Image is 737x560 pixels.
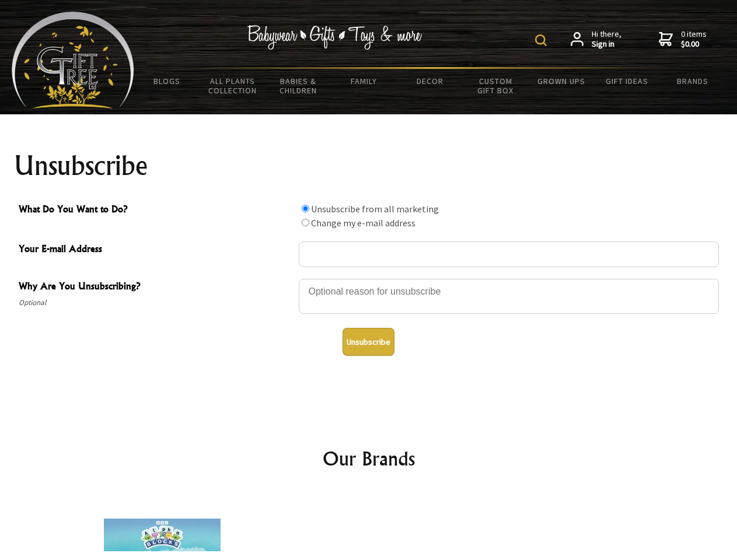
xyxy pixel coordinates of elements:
[266,69,331,103] a: Babies & Children
[571,29,621,50] a: Hi there,Sign in
[592,39,621,50] strong: Sign in
[311,203,439,215] label: Unsubscribe from all marketing
[12,12,134,108] img: Babyware - Gifts - Toys and more...
[331,69,397,93] a: Family
[299,279,719,314] textarea: Why Are You Unsubscribing?
[592,29,621,50] span: Hi there,
[535,34,547,46] img: product search
[14,152,724,180] h1: Unsubscribe
[681,29,707,50] span: 0 items
[302,205,309,212] input: What Do You Want to Do?
[23,444,714,473] h2: Our Brands
[302,219,309,226] input: What Do You Want to Do?
[659,29,707,50] a: 0 items$0.00
[19,279,293,296] span: Why Are You Unsubscribing?
[200,69,266,103] a: All Plants Collection
[19,296,293,310] span: Optional
[299,242,719,267] input: Your E-mail Address
[19,242,293,258] span: Your E-mail Address
[463,69,529,103] a: Custom Gift Box
[311,217,415,229] label: Change my e-mail address
[19,202,293,219] span: What Do You Want to Do?
[134,69,200,93] a: BLOGS
[247,25,422,50] img: Babywear - Gifts - Toys & more
[660,69,726,93] a: Brands
[528,69,594,93] a: Grown Ups
[681,39,707,50] strong: $0.00
[397,69,463,93] a: Decor
[594,69,660,93] a: Gift Ideas
[343,328,394,356] button: Unsubscribe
